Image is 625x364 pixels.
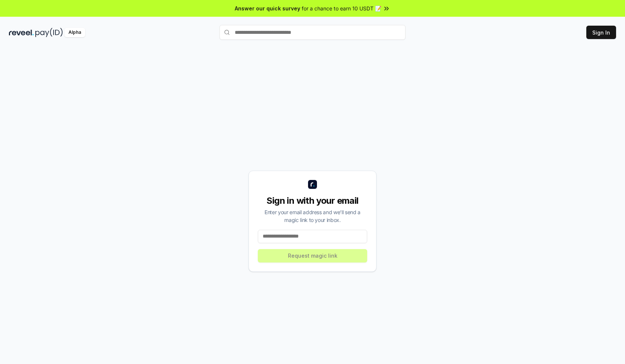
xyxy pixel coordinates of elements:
[9,28,34,37] img: reveel_dark
[35,28,63,37] img: pay_id
[64,28,85,37] div: Alpha
[258,208,367,224] div: Enter your email address and we’ll send a magic link to your inbox.
[302,4,381,12] span: for a chance to earn 10 USDT 📝
[235,4,300,12] span: Answer our quick survey
[308,180,317,189] img: logo_small
[586,26,616,39] button: Sign In
[258,195,367,207] div: Sign in with your email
